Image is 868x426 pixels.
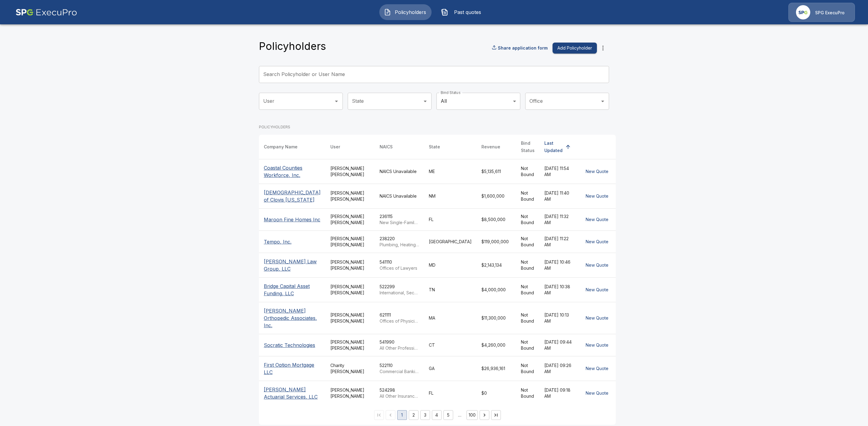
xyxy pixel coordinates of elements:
[332,97,341,106] button: Open
[424,356,477,381] td: GA
[539,159,578,184] td: [DATE] 11:54 AM
[380,362,419,375] div: 522110
[264,307,321,329] p: [PERSON_NAME] Orthopedic Associates, Inc.
[380,312,419,324] div: 621111
[420,410,430,420] button: Go to page 3
[429,143,440,151] div: State
[424,184,477,208] td: NM
[384,9,391,16] img: Policyholders Icon
[259,124,616,130] p: POLICYHOLDERS
[544,140,563,154] div: Last Updated
[15,3,77,22] img: AA Logo
[330,143,340,151] div: User
[516,253,539,277] td: Not Bound
[539,277,578,302] td: [DATE] 10:38 AM
[380,242,419,248] p: Plumbing, Heating, and Air-Conditioning Contractors
[259,40,326,53] h4: Policyholders
[380,265,419,271] p: Offices of Lawyers
[583,214,611,225] button: New Quote
[264,386,321,400] p: [PERSON_NAME] Actuarial Services, LLC
[330,165,370,178] div: [PERSON_NAME] [PERSON_NAME]
[380,284,419,296] div: 522299
[409,410,418,420] button: Go to page 2
[259,135,616,405] table: simple table
[380,213,419,226] div: 236115
[477,253,516,277] td: $2,143,134
[380,290,419,296] p: International, Secondary Market, and All Other Nondepository Credit Intermediation
[330,362,370,375] div: Charity [PERSON_NAME]
[424,159,477,184] td: ME
[477,277,516,302] td: $4,000,000
[516,184,539,208] td: Not Bound
[583,191,611,202] button: New Quote
[539,184,578,208] td: [DATE] 11:40 AM
[539,334,578,356] td: [DATE] 09:44 AM
[380,393,419,399] p: All Other Insurance Related Activities
[597,42,609,54] button: more
[491,410,501,420] button: Go to last page
[264,238,321,245] p: Tempo, Inc.
[455,412,465,418] div: …
[264,143,298,151] div: Company Name
[330,213,370,226] div: [PERSON_NAME] [PERSON_NAME]
[539,208,578,230] td: [DATE] 11:32 AM
[380,259,419,271] div: 541110
[424,253,477,277] td: MD
[380,220,419,226] p: New Single-Family Housing Construction (except For-Sale Builders)
[516,277,539,302] td: Not Bound
[330,312,370,324] div: [PERSON_NAME] [PERSON_NAME]
[516,230,539,253] td: Not Bound
[330,387,370,399] div: [PERSON_NAME] [PERSON_NAME]
[373,410,502,420] nav: pagination navigation
[397,410,407,420] button: page 1
[539,381,578,405] td: [DATE] 09:18 AM
[583,340,611,351] button: New Quote
[264,216,321,223] p: Maroon Fine Homes Inc
[583,284,611,296] button: New Quote
[330,284,370,296] div: [PERSON_NAME] [PERSON_NAME]
[264,282,321,297] p: Bridge Capital Asset Funding, LLC
[539,230,578,253] td: [DATE] 11:22 AM
[380,339,419,351] div: 541990
[516,135,539,159] th: Bind Status
[375,184,424,208] td: NAICS Unavailable
[375,159,424,184] td: NAICS Unavailable
[477,356,516,381] td: $26,936,161
[379,4,432,20] button: Policyholders IconPolicyholders
[583,388,611,399] button: New Quote
[380,369,419,375] p: Commercial Banking
[477,302,516,334] td: $11,300,000
[539,302,578,334] td: [DATE] 10:13 AM
[330,339,370,351] div: [PERSON_NAME] [PERSON_NAME]
[264,189,321,203] p: [DEMOGRAPHIC_DATA] of Clovis [US_STATE]
[498,45,548,51] p: Share application form
[380,387,419,399] div: 524298
[477,381,516,405] td: $0
[516,208,539,230] td: Not Bound
[432,410,442,420] button: Go to page 4
[264,361,321,376] p: First Option Mortgage LLC
[583,166,611,177] button: New Quote
[539,356,578,381] td: [DATE] 09:26 AM
[583,313,611,324] button: New Quote
[788,3,855,22] a: Agency IconSPG ExecuPro
[583,363,611,374] button: New Quote
[477,334,516,356] td: $4,260,000
[583,260,611,271] button: New Quote
[380,143,393,151] div: NAICS
[380,345,419,351] p: All Other Professional, Scientific, and Technical Services
[394,9,427,16] span: Policyholders
[516,356,539,381] td: Not Bound
[598,97,607,106] button: Open
[264,258,321,272] p: [PERSON_NAME] Law Group, LLC
[436,4,489,20] button: Past quotes IconPast quotes
[550,43,597,54] a: Add Policyholder
[421,97,429,106] button: Open
[424,381,477,405] td: FL
[481,143,500,151] div: Revenue
[441,9,448,16] img: Past quotes Icon
[424,230,477,253] td: [GEOGRAPHIC_DATA]
[443,410,453,420] button: Go to page 5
